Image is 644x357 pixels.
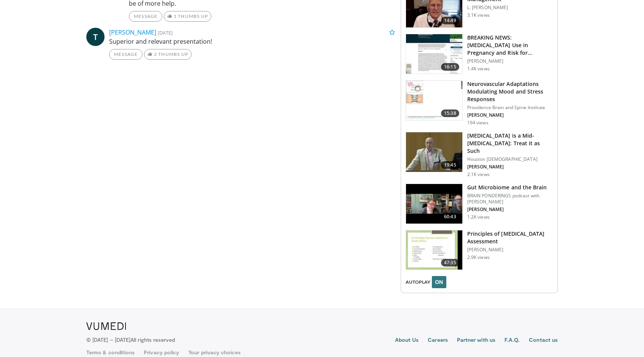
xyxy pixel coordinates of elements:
[406,230,462,270] img: 06f08946-c779-43d8-9317-97b18aa519ee.150x105_q85_crop-smart_upscale.jpg
[467,164,553,170] p: [PERSON_NAME]
[467,120,489,126] p: 194 views
[428,336,448,345] a: Careers
[467,171,490,178] p: 2.1K views
[109,37,395,46] p: Superior and relevant presentation!
[467,254,490,260] p: 2.9K views
[467,12,490,18] p: 3.1K views
[467,132,553,155] h3: [MEDICAL_DATA] is a Mid-[MEDICAL_DATA]: Treat it as Such
[86,349,135,356] a: Terms & conditions
[467,214,490,220] p: 1.2K views
[188,349,240,356] a: Your privacy choices
[467,247,553,253] p: [PERSON_NAME]
[86,28,105,46] a: T
[467,5,553,11] p: L. [PERSON_NAME]
[154,51,157,57] span: 2
[406,132,462,172] img: 747e94ab-1cae-4bba-8046-755ed87a7908.150x105_q85_crop-smart_upscale.jpg
[406,132,553,178] a: 19:45 [MEDICAL_DATA] is a Mid-[MEDICAL_DATA]: Treat it as Such Houston [DEMOGRAPHIC_DATA] [PERSON...
[504,336,520,345] a: F.A.Q.
[467,80,553,103] h3: Neurovascular Adaptations Modulating Mood and Stress Responses
[467,230,553,245] h3: Principles of [MEDICAL_DATA] Assessment
[86,322,126,330] img: VuMedi Logo
[467,193,553,205] p: BRAIN PONDERINGS podcast with [PERSON_NAME]
[406,34,553,74] a: 16:15 BREAKING NEWS: [MEDICAL_DATA] Use in Pregnancy and Risk for [MEDICAL_DATA] in O… [PERSON_NA...
[441,161,459,169] span: 19:45
[441,213,459,221] span: 60:43
[130,336,175,343] span: All rights reserved
[457,336,495,345] a: Partner with us
[441,17,459,24] span: 14:49
[406,81,462,120] img: 4562edde-ec7e-4758-8328-0659f7ef333d.150x105_q85_crop-smart_upscale.jpg
[467,105,553,111] p: Providence Brain and Spine Institute
[529,336,558,345] a: Contact us
[467,156,553,162] p: Houston [DEMOGRAPHIC_DATA]
[158,29,173,36] small: [DATE]
[406,230,553,270] a: 47:35 Principles of [MEDICAL_DATA] Assessment [PERSON_NAME] 2.9K views
[174,13,177,19] span: 1
[144,349,179,356] a: Privacy policy
[109,49,143,60] a: Message
[144,49,192,60] a: 2 Thumbs Up
[441,259,459,267] span: 47:35
[406,184,553,224] a: 60:43 Gut Microbiome and the Brain BRAIN PONDERINGS podcast with [PERSON_NAME] [PERSON_NAME] 1.2K...
[406,184,462,224] img: c560b119-6aa4-4c86-b1c8-cf3b5d1f2527.150x105_q85_crop-smart_upscale.jpg
[164,11,211,22] a: 1 Thumbs Up
[467,34,553,57] h3: BREAKING NEWS: [MEDICAL_DATA] Use in Pregnancy and Risk for [MEDICAL_DATA] in O…
[129,11,162,22] a: Message
[467,206,553,213] p: [PERSON_NAME]
[86,336,175,344] p: © [DATE] – [DATE]
[109,28,156,36] a: [PERSON_NAME]
[406,80,553,126] a: 15:38 Neurovascular Adaptations Modulating Mood and Stress Responses Providence Brain and Spine I...
[406,279,430,286] span: AUTOPLAY
[432,276,446,288] button: ON
[441,109,459,117] span: 15:38
[467,58,553,64] p: [PERSON_NAME]
[467,184,553,191] h3: Gut Microbiome and the Brain
[395,336,419,345] a: About Us
[406,34,462,74] img: c90f90a7-1582-4e37-8d9f-2570ffb07ff4.150x105_q85_crop-smart_upscale.jpg
[441,63,459,71] span: 16:15
[467,66,490,72] p: 1.4K views
[467,112,553,118] p: [PERSON_NAME]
